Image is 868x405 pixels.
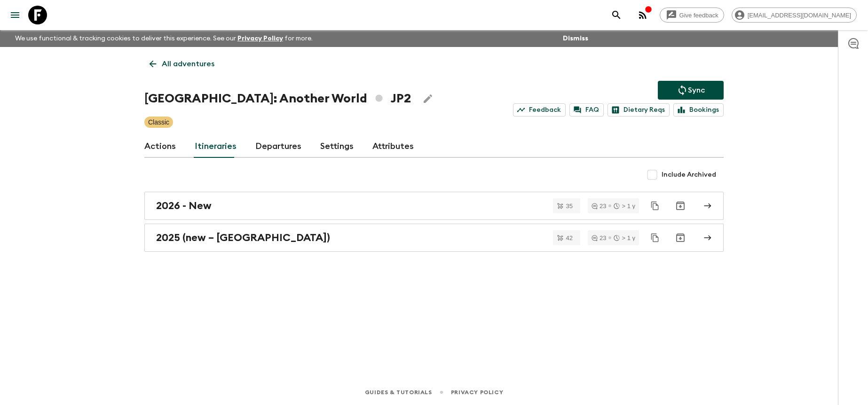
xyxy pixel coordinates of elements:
[569,103,604,117] a: FAQ
[560,32,591,45] button: Dismiss
[237,35,283,42] a: Privacy Policy
[742,12,856,19] span: [EMAIL_ADDRESS][DOMAIN_NAME]
[674,12,724,19] span: Give feedback
[144,192,724,220] a: 2026 - New
[560,203,578,209] span: 35
[671,196,690,215] button: Archive
[195,135,237,158] a: Itineraries
[144,135,176,158] a: Actions
[732,8,857,23] div: [EMAIL_ADDRESS][DOMAIN_NAME]
[372,135,414,158] a: Attributes
[148,117,169,127] p: Classic
[156,200,212,212] h2: 2026 - New
[658,81,724,100] button: Sync adventure departures to the booking engine
[660,8,724,23] a: Give feedback
[365,387,432,397] a: Guides & Tutorials
[608,103,670,117] a: Dietary Reqs
[255,135,301,158] a: Departures
[144,224,724,252] a: 2025 (new – [GEOGRAPHIC_DATA])
[688,85,705,96] p: Sync
[513,103,566,117] a: Feedback
[592,203,606,209] div: 23
[144,55,220,73] a: All adventures
[662,170,716,179] span: Include Archived
[647,229,663,246] button: Duplicate
[614,235,635,241] div: > 1 y
[162,58,214,70] p: All adventures
[144,89,411,108] h1: [GEOGRAPHIC_DATA]: Another World JP2
[592,235,606,241] div: 23
[6,6,24,24] button: menu
[607,6,626,24] button: search adventures
[156,232,330,244] h2: 2025 (new – [GEOGRAPHIC_DATA])
[647,197,663,214] button: Duplicate
[673,103,724,117] a: Bookings
[320,135,354,158] a: Settings
[671,228,690,247] button: Archive
[11,30,316,47] p: We use functional & tracking cookies to deliver this experience. See our for more.
[418,89,437,108] button: Edit Adventure Title
[560,235,578,241] span: 42
[614,203,635,209] div: > 1 y
[451,387,503,397] a: Privacy Policy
